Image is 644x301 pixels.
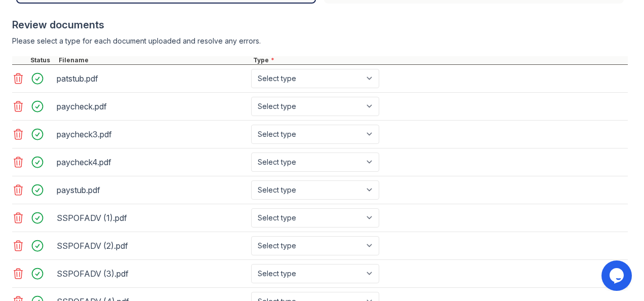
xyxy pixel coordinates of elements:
[57,70,247,87] div: patstub.pdf
[28,56,57,64] div: Status
[12,18,628,32] div: Review documents
[57,154,247,170] div: paycheck4.pdf
[601,260,634,291] iframe: chat widget
[57,56,251,64] div: Filename
[12,36,628,46] div: Please select a type for each document uploaded and resolve any errors.
[57,98,247,115] div: paycheck.pdf
[57,126,247,142] div: paycheck3.pdf
[57,266,247,282] div: SSPOFADV (3).pdf
[57,182,247,198] div: paystub.pdf
[57,238,247,254] div: SSPOFADV (2).pdf
[251,56,628,64] div: Type
[57,210,247,226] div: SSPOFADV (1).pdf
